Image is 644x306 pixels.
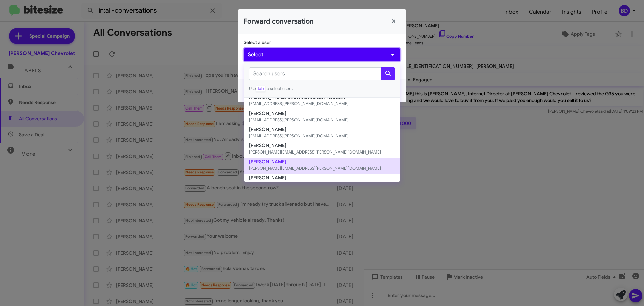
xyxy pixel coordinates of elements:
[244,158,400,174] button: [PERSON_NAME][PERSON_NAME][EMAIL_ADDRESS][PERSON_NAME][DOMAIN_NAME]
[249,85,395,92] small: Use to select users
[249,100,395,107] small: [EMAIL_ADDRESS][PERSON_NAME][DOMAIN_NAME]
[256,86,265,92] span: tab
[244,174,400,190] button: [PERSON_NAME][PERSON_NAME][EMAIL_ADDRESS][PERSON_NAME][DOMAIN_NAME]
[249,181,395,188] small: [PERSON_NAME][EMAIL_ADDRESS][PERSON_NAME][DOMAIN_NAME]
[249,133,395,139] small: [EMAIL_ADDRESS][PERSON_NAME][DOMAIN_NAME]
[249,149,395,156] small: [PERSON_NAME][EMAIL_ADDRESS][PERSON_NAME][DOMAIN_NAME]
[249,67,381,80] input: Search users
[244,126,400,142] button: [PERSON_NAME][EMAIL_ADDRESS][PERSON_NAME][DOMAIN_NAME]
[249,117,395,123] small: [EMAIL_ADDRESS][PERSON_NAME][DOMAIN_NAME]
[248,51,263,59] span: Select
[244,48,400,61] button: Select
[387,15,400,28] button: Close
[249,165,395,172] small: [PERSON_NAME][EMAIL_ADDRESS][PERSON_NAME][DOMAIN_NAME]
[244,110,400,126] button: [PERSON_NAME][EMAIL_ADDRESS][PERSON_NAME][DOMAIN_NAME]
[244,94,400,110] button: [PERSON_NAME] Chevrolet Sender Account[EMAIL_ADDRESS][PERSON_NAME][DOMAIN_NAME]
[244,39,400,46] p: Select a user
[244,16,314,27] h2: Forward conversation
[244,142,400,158] button: [PERSON_NAME][PERSON_NAME][EMAIL_ADDRESS][PERSON_NAME][DOMAIN_NAME]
